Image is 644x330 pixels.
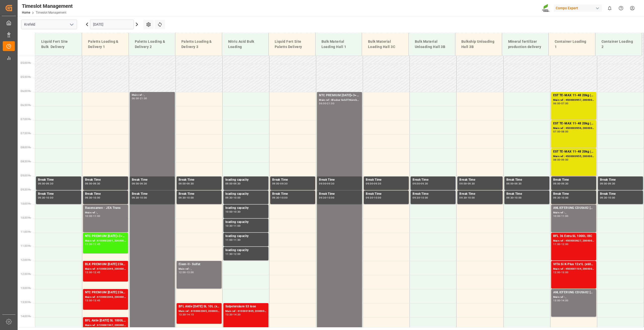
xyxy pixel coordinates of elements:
span: 08:30 Hr [21,160,31,163]
div: 10:00 [46,197,53,199]
div: Break Time [319,192,360,197]
span: 10:30 Hr [21,216,31,219]
span: 08:00 Hr [21,146,31,149]
div: Break Time [319,177,360,182]
div: NTC PREMIUM [DATE] 25kg (x40) D,EN,PL [85,290,126,295]
div: 09:00 [132,182,139,185]
div: Container Loading 1 [553,37,591,52]
div: - [233,182,233,185]
div: - [92,243,93,245]
span: 09:00 Hr [21,174,31,177]
div: 09:30 [459,197,467,199]
div: loading capacity [225,220,266,225]
div: Main ref : , [132,93,173,97]
div: 09:00 [272,182,279,185]
div: 09:30 [187,182,194,185]
div: 10:00 [374,197,381,199]
div: - [233,197,233,199]
div: 13:00 [187,271,194,273]
div: 11:00 [553,243,560,245]
div: 10:00 [140,197,147,199]
div: - [92,271,93,273]
div: Main ref : 4500000627, 2000000544 [553,239,594,243]
div: 09:30 [319,197,326,199]
div: 13:00 [561,271,569,273]
div: NTC PREMIUM [DATE]+3+TE 600kg BBNTC CLASSIC [DATE]+3+TE 600kg BBNTC CLASSIC [DATE] 25kg (x40) DE,... [85,234,126,239]
div: 21:00 [327,102,334,105]
div: loading capacity [225,177,266,182]
input: DD.MM.YYYY [90,20,134,29]
div: - [467,182,467,185]
div: 09:30 [140,182,147,185]
div: VITA Si K-Plus 12x1L (x60) EGY [553,262,594,267]
div: 09:30 [93,182,100,185]
div: Salpetersäure 53 lose [225,304,266,309]
div: - [139,182,140,185]
div: 06:00 [132,97,139,100]
div: 14:00 [561,299,569,302]
div: - [420,182,421,185]
div: - [326,182,327,185]
div: 08:00 [553,159,560,161]
input: Type to search/select [21,20,77,29]
div: 09:30 [38,197,45,199]
div: Nitric Acid Bulk Loading [226,37,265,52]
div: Main ref : , [85,211,126,215]
div: - [233,225,233,227]
div: Break Time [272,177,313,182]
div: 09:30 [600,197,607,199]
div: 13:45 [93,299,100,302]
div: - [92,299,93,302]
div: 13:00 [553,299,560,302]
div: 10:30 [233,211,241,213]
div: 09:30 [561,182,569,185]
div: 07:00 [561,102,569,105]
div: 09:00 [225,182,233,185]
div: Break Time [272,192,313,197]
div: - [139,197,140,199]
div: 09:30 [514,182,522,185]
div: - [420,197,421,199]
div: - [373,197,374,199]
div: - [560,197,561,199]
div: - [560,159,561,161]
div: 09:30 [233,182,241,185]
div: - [279,182,280,185]
div: - [326,102,327,105]
span: 11:00 Hr [21,230,31,233]
div: 09:30 [179,197,186,199]
div: Break Time [38,177,79,182]
div: Break Time [600,177,641,182]
div: - [607,197,608,199]
div: - [560,215,561,217]
span: 06:30 Hr [21,104,31,107]
div: 09:30 [225,197,233,199]
div: BFL Aktiv [DATE] SL 1000L IBC MTOFLO T NK 14-0-19 25kg (x40) INTBFL BORO SL 11%B 1000L IBC MTO (2... [85,318,126,323]
button: open menu [68,21,75,28]
div: 12:00 [233,253,241,255]
div: 13:30 [179,313,186,316]
div: 08:00 [561,130,569,133]
span: 07:30 Hr [21,132,31,135]
div: 09:00 [561,159,569,161]
div: 07:00 [553,130,560,133]
div: Break Time [179,192,220,197]
div: Bulkship Unloading Hall 3B [459,37,498,52]
div: 09:30 [272,197,279,199]
div: Break Time [553,177,594,182]
div: - [560,243,561,245]
div: 09:30 [608,182,615,185]
div: - [607,182,608,185]
div: Main ref : 6100002046, 2000000966 [85,295,126,299]
div: Main ref : 6100002001, 2000000596 [85,239,126,243]
div: 09:00 [366,182,373,185]
div: 12:00 [179,271,186,273]
div: Main ref : 6100001947, 2000001300 [85,323,126,327]
span: 14:00 Hr [21,315,31,318]
div: Container Loading 2 [599,37,638,52]
div: Liquid Fert Site Paletts Delivery [273,37,311,52]
div: Break Time [85,177,126,182]
span: 05:30 Hr [21,76,31,78]
div: Timeslot Management [22,2,73,10]
span: 12:00 Hr [21,259,31,261]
